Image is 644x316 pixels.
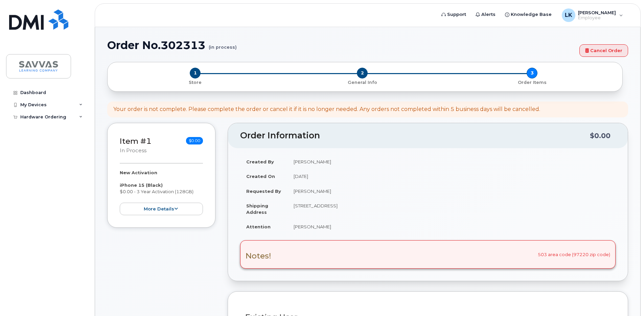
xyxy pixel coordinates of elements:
[287,154,616,169] td: [PERSON_NAME]
[287,169,616,184] td: [DATE]
[579,44,628,57] a: Cancel Order
[107,39,576,51] h1: Order No.302313
[190,68,201,78] span: 1
[209,39,237,50] small: (in process)
[287,198,616,219] td: [STREET_ADDRESS]
[116,80,275,86] p: Store
[120,148,146,154] small: in process
[357,68,368,78] span: 2
[246,188,281,194] strong: Requested By
[240,131,590,140] h2: Order Information
[246,203,268,215] strong: Shipping Address
[590,129,611,142] div: $0.00
[246,174,275,179] strong: Created On
[287,219,616,234] td: [PERSON_NAME]
[280,80,444,86] p: General Info
[120,136,152,146] a: Item #1
[113,106,540,113] div: Your order is not complete. Please complete the order or cancel it if it is no longer needed. Any...
[246,224,271,229] strong: Attention
[246,159,274,164] strong: Created By
[113,78,277,86] a: 1 Store
[120,170,203,215] div: $0.00 - 3 Year Activation (128GB)
[287,184,616,199] td: [PERSON_NAME]
[246,252,271,260] h3: Notes!
[277,78,447,86] a: 2 General Info
[120,170,157,175] strong: New Activation
[120,182,163,188] strong: iPhone 15 (Black)
[186,137,203,144] span: $0.00
[120,203,203,215] button: more details
[240,240,616,269] div: 503 area code (97220 zip code)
